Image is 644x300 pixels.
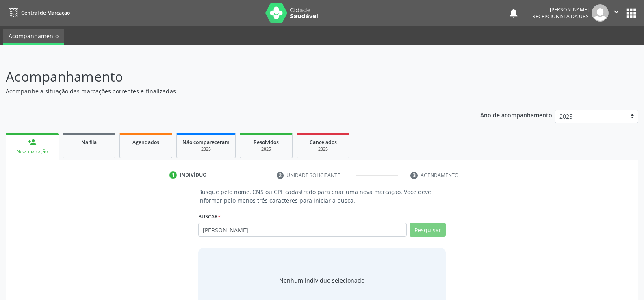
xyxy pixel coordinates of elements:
[303,146,343,152] div: 2025
[279,276,364,285] div: Nenhum indivíduo selecionado
[508,7,519,19] button: notifications
[6,67,449,87] p: Acompanhamento
[592,4,609,22] img: img
[480,110,552,120] p: Ano de acompanhamento
[28,138,37,147] div: person_add
[3,29,64,45] a: Acompanhamento
[169,171,177,179] div: 1
[21,9,70,16] span: Central de Marcação
[132,139,159,146] span: Agendados
[198,188,446,205] p: Busque pelo nome, CNS ou CPF cadastrado para criar uma nova marcação. Você deve informar pelo men...
[198,210,221,223] label: Buscar
[246,146,286,152] div: 2025
[182,139,230,146] span: Não compareceram
[198,223,407,237] input: Busque por nome, CNS ou CPF
[81,139,97,146] span: Na fila
[180,171,207,179] div: Indivíduo
[410,223,446,237] button: Pesquisar
[612,7,621,16] i: 
[532,13,589,20] span: Recepcionista da UBS
[609,4,624,22] button: 
[254,139,279,146] span: Resolvidos
[624,6,638,20] button: apps
[11,149,53,155] div: Nova marcação
[310,139,337,146] span: Cancelados
[532,6,589,13] div: [PERSON_NAME]
[6,87,449,95] p: Acompanhe a situação das marcações correntes e finalizadas
[6,6,70,19] a: Central de Marcação
[182,146,230,152] div: 2025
